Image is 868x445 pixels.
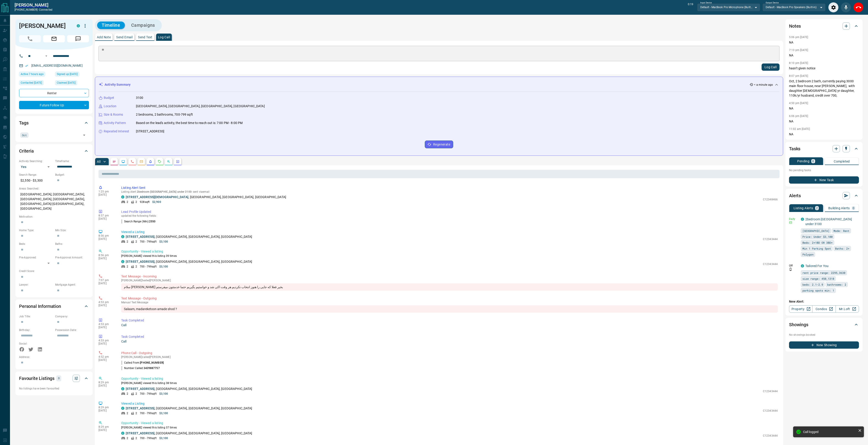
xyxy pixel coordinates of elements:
[19,303,61,310] h2: Personal Information
[789,176,859,184] button: New Task
[58,376,60,381] p: 0
[802,270,845,275] span: rent price range: 2295,3630
[789,61,808,65] p: 8:10 pm [DATE]
[55,283,89,287] p: Mortgage Agent:
[763,409,778,413] p: C12343444
[763,434,778,438] p: C12343444
[797,160,809,163] p: Pending
[19,147,34,155] h2: Criteria
[19,177,53,184] p: $2,550 - $3,300
[135,200,137,204] p: 2
[827,282,846,287] span: bathrooms: 2
[136,121,243,125] p: Based on the lead's activity, the best time to reach out is: 7:00 PM - 8:00 PM
[789,22,801,30] h2: Notes
[126,387,155,391] a: [STREET_ADDRESS]
[57,72,78,76] span: Signed up [DATE]
[789,190,859,201] div: Alerts
[789,319,859,330] div: Showings
[19,301,89,312] div: Personal Information
[121,323,778,328] p: Call
[135,265,137,269] p: 2
[135,436,137,440] p: 2
[136,95,143,100] p: 3100
[126,406,155,410] a: [STREET_ADDRESS]
[789,53,859,58] p: NA
[802,240,833,245] span: Beds: 2+1BD OR 3BD+
[98,301,114,304] p: 4:53 pm
[98,355,114,358] p: 4:52 pm
[19,283,53,287] p: Lawyer:
[136,112,193,117] p: 2 bedrooms, 2 bathrooms, 700-799 sqft
[805,217,852,226] a: 2bedroom [GEOGRAPHIC_DATA] under 3100
[126,431,155,435] a: [STREET_ADDRESS]
[98,282,114,285] p: [DATE]
[789,40,859,45] p: NA
[789,102,808,105] p: 4:50 pm [DATE]
[121,160,125,163] svg: Lead Browsing Activity
[19,269,89,273] p: Credit Score:
[121,305,778,313] div: Salaam, madareketoon amade shod ?
[789,132,859,137] p: NA
[98,254,114,257] p: 8:56 pm
[121,274,778,279] p: Text Message - Incoming
[763,262,778,266] p: C12343444
[126,259,252,264] p: , [GEOGRAPHIC_DATA], [GEOGRAPHIC_DATA], [GEOGRAPHIC_DATA]
[55,80,89,87] div: Tue Jul 22 2025
[127,240,128,244] p: 2
[789,143,859,154] div: Tasks
[140,240,156,244] p: 700 - 799 sqft
[841,2,851,12] div: Mute
[104,95,114,100] p: Budget
[99,80,779,89] div: Activity Summary< a minute ago
[762,63,779,71] button: Log Call
[127,265,128,269] p: 2
[121,407,124,410] div: condos.ca
[19,35,41,42] span: Call
[754,83,773,87] p: < a minute ago
[19,22,70,29] h1: [PERSON_NAME]
[158,36,170,39] p: Log Call
[121,351,778,355] p: Phone Call - Outgoing
[789,333,859,337] p: No showings booked
[126,234,252,239] p: , [GEOGRAPHIC_DATA], [GEOGRAPHIC_DATA], [GEOGRAPHIC_DATA]
[105,82,130,87] p: Activity Summary
[802,288,834,293] span: parking spots min: 1
[98,217,114,220] p: [DATE]
[789,321,808,328] h2: Showings
[19,159,53,163] p: Actively Searching:
[789,167,859,174] p: No pending tasks
[19,328,53,332] p: Birthday:
[19,72,53,78] div: Sat Aug 16 2025
[789,305,812,313] a: Property
[98,428,114,432] p: [DATE]
[98,381,114,384] p: 8:29 pm
[55,328,89,332] p: Possession Date:
[159,436,168,440] p: $3,100
[55,159,89,163] p: Timeframe:
[688,2,693,12] p: 0:19
[138,36,152,39] p: Send Text
[126,387,252,391] p: , [GEOGRAPHIC_DATA], [GEOGRAPHIC_DATA], [GEOGRAPHIC_DATA]
[19,101,89,109] div: Future Follow Up
[104,104,116,109] p: Location
[140,160,143,163] svg: Emails
[801,264,804,267] div: condos.ca
[19,187,89,191] p: Areas Searched:
[176,160,180,163] svg: Agent Actions
[789,192,801,199] h2: Alerts
[121,361,164,365] p: Called From:
[789,106,859,111] p: NA
[19,242,53,246] p: Beds:
[121,301,778,304] p: Text Message
[763,237,778,241] p: C12343444
[805,264,829,268] a: Tailored For You
[104,112,123,117] p: Size & Rooms
[22,133,27,137] span: Oct
[15,2,52,8] h2: [PERSON_NAME]
[789,36,808,39] p: 5:06 pm [DATE]
[121,318,778,323] p: Task Completed
[140,411,156,415] p: 700 - 799 sqft
[121,260,124,263] div: condos.ca
[57,80,76,85] span: Claimed [DATE]
[19,146,89,156] div: Criteria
